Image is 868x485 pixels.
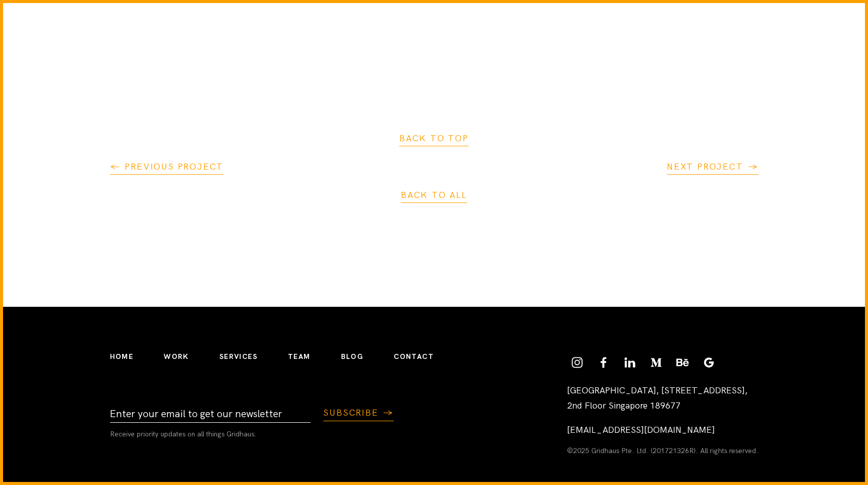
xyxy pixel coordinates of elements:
[620,352,640,373] img: gridhaus%2F6b5747c0-4214-4d89-b448-7fcb78768b41_linkedin.svg
[567,423,715,438] a: [EMAIL_ADDRESS][DOMAIN_NAME]
[219,352,257,361] a: Services
[341,352,364,361] a: Blog
[659,329,862,440] iframe: Drift Widget Chat Window
[593,352,614,373] img: gridhaus%2F2f805e41-c8d7-494c-9d8c-105c80b55fd2_facebook.svg
[646,352,666,373] img: gridhaus%2F10aa2d7a-6a16-44a3-8884-07a5736d50a5_medium.svg
[110,161,224,175] a: Previous project
[399,133,469,146] span: Back to top
[110,407,311,423] input: Enter your email to get our newsletter
[567,383,759,414] p: [GEOGRAPHIC_DATA], [STREET_ADDRESS], 2nd Floor Singapore 189677
[288,352,311,361] a: Team
[110,352,134,361] a: Home
[164,352,189,361] a: Work
[110,430,394,439] div: Receive priority updates on all things Gridhaus.
[567,352,587,373] img: gridhaus%2F1d638587-d09d-4eae-83c7-cd5fee6c5281_instagram.svg
[567,447,759,456] div: © 2025 Gridhaus Pte. Ltd. (201721326R) . All rights reserved.
[667,161,758,175] a: Next project
[817,434,856,473] iframe: Drift Widget Chat Controller
[394,352,434,361] a: Contact
[401,190,467,203] a: Back to all
[323,407,393,422] button: Subscribe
